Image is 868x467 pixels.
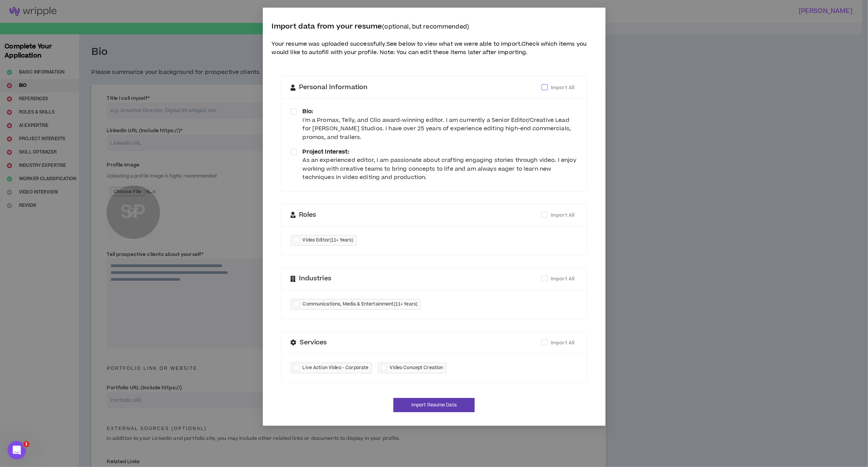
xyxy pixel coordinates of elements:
[300,338,327,348] span: Services
[23,441,29,447] span: 1
[303,301,418,308] span: Communications, Media & Entertainment ( 11+ Years )
[551,339,574,346] span: Import All
[303,364,369,372] span: Live Action Video - Corporate
[299,274,331,284] span: Industries
[551,275,574,282] span: Import All
[272,40,596,57] p: Your resume was uploaded successfully. See below to view what we were able to import. Check which...
[551,212,574,219] span: Import All
[299,83,368,93] span: Personal Information
[585,8,606,28] button: Close
[299,210,317,220] span: Roles
[303,237,353,244] span: Video Editor ( 11+ Years )
[382,23,469,31] small: (optional, but recommended)
[390,364,443,372] span: Video Concept Creation
[8,441,26,459] iframe: Intercom live chat
[393,398,475,412] button: Import Resume Data
[303,116,578,142] div: I'm a Promax, Telly, and Clio award-winning editor. I am currently a Senior Editor/Creative Lead ...
[303,107,313,115] strong: Bio:
[303,156,578,182] div: As an experienced editor, I am passionate about crafting engaging stories through video. I enjoy ...
[272,21,596,32] p: Import data from your resume
[551,84,574,91] span: Import All
[303,148,349,156] strong: Project Interest:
